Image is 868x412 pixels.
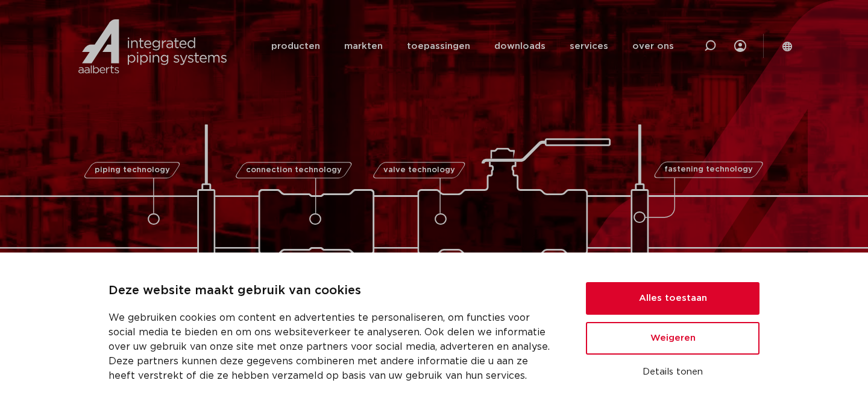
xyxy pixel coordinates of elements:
a: downloads [494,23,546,69]
a: over ons [632,23,674,69]
nav: Menu [271,23,674,69]
span: piping technology [94,166,169,174]
span: valve technology [383,166,454,174]
a: services [570,23,608,69]
p: We gebruiken cookies om content en advertenties te personaliseren, om functies voor social media ... [108,311,557,383]
p: Deze website maakt gebruik van cookies [108,282,557,301]
button: Alles toestaan [586,282,759,315]
a: markten [344,23,383,69]
button: Weigeren [586,322,759,355]
a: producten [271,23,320,69]
button: Details tonen [586,362,759,382]
a: toepassingen [407,23,470,69]
span: connection technology [246,166,342,174]
span: fastening technology [664,166,753,174]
